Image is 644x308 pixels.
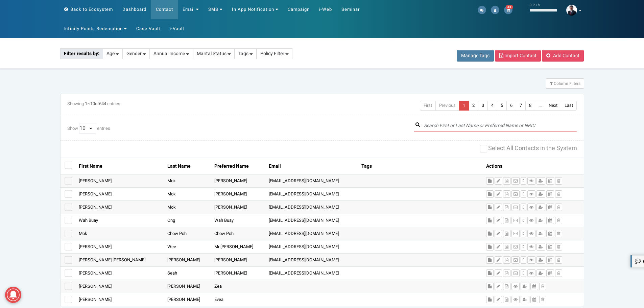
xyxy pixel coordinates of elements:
span: Filter results by: [60,48,103,59]
span: [EMAIL_ADDRESS][DOMAIN_NAME] [269,257,339,263]
a: i-Vault [165,19,189,39]
span: Wee [167,243,176,250]
div: [PERSON_NAME] Mok [PERSON_NAME] [EMAIL_ADDRESS][DOMAIN_NAME] [61,174,584,188]
span: Wah Buay [214,217,234,223]
a: ... [535,101,545,111]
span: [PERSON_NAME] [214,191,247,197]
span: Mok [167,191,176,197]
span: ~ [87,100,90,107]
span: i-Vault [170,25,184,32]
span: Tags [238,50,248,57]
span: Chow Poh [167,230,187,237]
a: Case Vault [131,19,165,39]
span: Select All Contacts in the System [488,144,577,153]
span: Email [269,164,356,169]
span: [PERSON_NAME] [79,270,112,276]
span: i-Web [319,6,332,13]
span: [EMAIL_ADDRESS][DOMAIN_NAME] [269,243,339,250]
div: [PERSON_NAME] Seah [PERSON_NAME] [EMAIL_ADDRESS][DOMAIN_NAME] [61,267,584,280]
span: Last Name [167,164,209,169]
span: [PERSON_NAME] [79,243,112,250]
div: [PERSON_NAME] Mok [PERSON_NAME] [EMAIL_ADDRESS][DOMAIN_NAME] [61,188,584,201]
span: SMS [208,6,218,13]
span: Mok [167,177,176,184]
div: [PERSON_NAME] [PERSON_NAME] Zea [61,280,584,293]
a: Previous [435,101,459,111]
span: [PERSON_NAME] [214,270,247,276]
span: Campaign [288,6,310,13]
span: Show [67,125,78,132]
div: [PERSON_NAME] [PERSON_NAME] Evea [61,293,584,306]
a: Last [561,101,577,111]
span: [PERSON_NAME] [79,283,112,289]
span: First Name [79,164,162,169]
span: Actions [486,163,502,170]
div: [PERSON_NAME] [PERSON_NAME] [PERSON_NAME] [PERSON_NAME] [EMAIL_ADDRESS][DOMAIN_NAME] [61,254,584,267]
span: Infinity Points Redemption [64,25,123,32]
span: [EMAIL_ADDRESS][DOMAIN_NAME] [269,230,339,237]
span: 28 [506,5,513,9]
span: [PERSON_NAME] [167,257,200,263]
span: Preferred Name [214,164,263,169]
a: 3 [478,101,488,111]
span: [PERSON_NAME] [79,191,112,197]
span: of [95,100,99,107]
a: First [420,101,436,111]
div: Mok Chow Poh Chow Poh [EMAIL_ADDRESS][DOMAIN_NAME] [61,227,584,240]
span: Add Contact [553,52,579,59]
a: 2 [469,101,478,111]
span: Wah Buay [79,217,98,223]
a: 8 [525,101,535,111]
span: Tags [361,163,372,170]
span: Showing [67,100,84,107]
span: Chow Poh [214,230,234,237]
span: Age [106,50,115,57]
span: In App Notification [232,6,274,13]
span: [PERSON_NAME] [79,204,112,210]
input: Search First or Last Name or Preferred Name or NRIC [414,120,577,132]
span: Mok [167,204,176,210]
span: entries [97,125,110,132]
a: 1 [459,101,469,111]
span: [EMAIL_ADDRESS][DOMAIN_NAME] [269,177,339,184]
span: Seah [167,270,177,276]
small: 0.27% [530,3,541,7]
span: Contact [156,6,173,13]
span: Annual Income [153,50,185,57]
span: Marital Status [197,50,226,57]
span: [EMAIL_ADDRESS][DOMAIN_NAME] [269,204,339,210]
span: Dashboard [122,6,146,13]
span: Last Name [167,163,191,170]
div: Wah Buay Ong Wah Buay [EMAIL_ADDRESS][DOMAIN_NAME] [61,214,584,227]
a: Infinity Points Redemption [58,19,132,39]
span: Case Vault [136,25,160,32]
span: Seminar [341,6,360,13]
a: 7 [516,101,526,111]
a: 6 [506,101,516,111]
div: [PERSON_NAME] Mok [PERSON_NAME] [EMAIL_ADDRESS][DOMAIN_NAME] [61,201,584,214]
span: [PERSON_NAME] [79,177,112,184]
span: Ong [167,217,175,223]
span: Mok [79,230,87,237]
span: 1 10 644 [85,100,106,107]
span: Policy Filter [260,50,284,57]
span: entries [107,100,120,107]
span: [PERSON_NAME] [167,283,200,289]
span: [PERSON_NAME] [214,177,247,184]
a: 5 [497,101,507,111]
span: Preferred Name [214,163,249,170]
a: 28 [504,7,512,13]
span: Mr [PERSON_NAME] [214,243,253,250]
span: Gender [126,50,142,57]
a: Next [545,101,561,111]
span: Zea [214,283,222,289]
span: Email [183,6,195,13]
a: 0.27% [525,1,562,18]
span: [PERSON_NAME] [PERSON_NAME] [79,257,145,263]
div: [PERSON_NAME] Wee Mr [PERSON_NAME] [EMAIL_ADDRESS][DOMAIN_NAME] [61,240,584,254]
span: [EMAIL_ADDRESS][DOMAIN_NAME] [269,270,339,276]
span: Back to Ecosystem [70,6,113,13]
span: [PERSON_NAME] [167,296,200,303]
span: [PERSON_NAME] [214,204,247,210]
a: 4 [487,101,497,111]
